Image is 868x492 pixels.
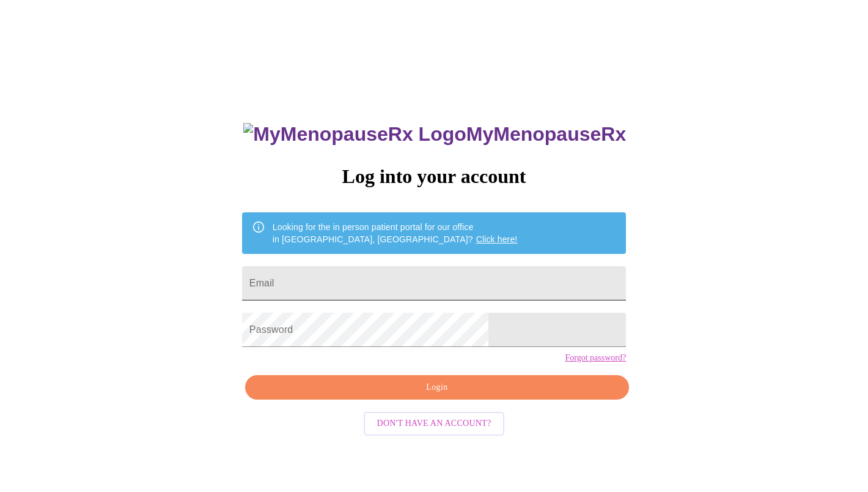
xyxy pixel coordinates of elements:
img: MyMenopauseRx Logo [243,123,466,146]
h3: Log into your account [242,165,626,188]
div: Looking for the in person patient portal for our office in [GEOGRAPHIC_DATA], [GEOGRAPHIC_DATA]? [273,216,518,250]
a: Forgot password? [565,353,626,363]
button: Don't have an account? [364,412,505,436]
a: Click here! [476,234,518,244]
a: Don't have an account? [361,417,508,428]
span: Login [259,380,615,395]
span: Don't have an account? [377,416,491,431]
h3: MyMenopauseRx [243,123,626,146]
button: Login [245,375,629,400]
